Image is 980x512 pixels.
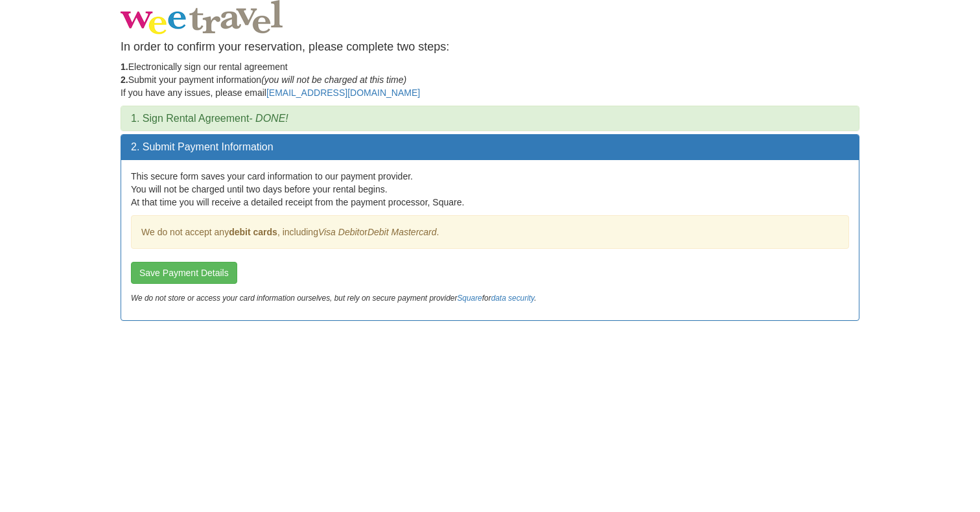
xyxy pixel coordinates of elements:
h3: 1. Sign Rental Agreement [131,113,849,124]
button: Save Payment Details [131,262,237,284]
h3: 2. Submit Payment Information [131,141,849,153]
em: Debit Mastercard [367,227,437,237]
em: Visa Debit [318,227,360,237]
em: - DONE! [249,113,288,124]
em: (you will not be charged at this time) [261,75,406,85]
p: This secure form saves your card information to our payment provider. You will not be charged unt... [131,170,849,209]
h4: In order to confirm your reservation, please complete two steps: [121,41,859,54]
strong: debit cards [229,227,277,237]
a: data security [491,294,535,303]
p: Electronically sign our rental agreement Submit your payment information If you have any issues, ... [121,60,859,99]
strong: 2. [121,75,128,85]
a: [EMAIL_ADDRESS][DOMAIN_NAME] [266,87,420,98]
em: We do not store or access your card information ourselves, but rely on secure payment provider for . [131,294,536,303]
div: We do not accept any , including or . [131,215,849,249]
strong: 1. [121,62,128,72]
a: Square [457,294,482,303]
